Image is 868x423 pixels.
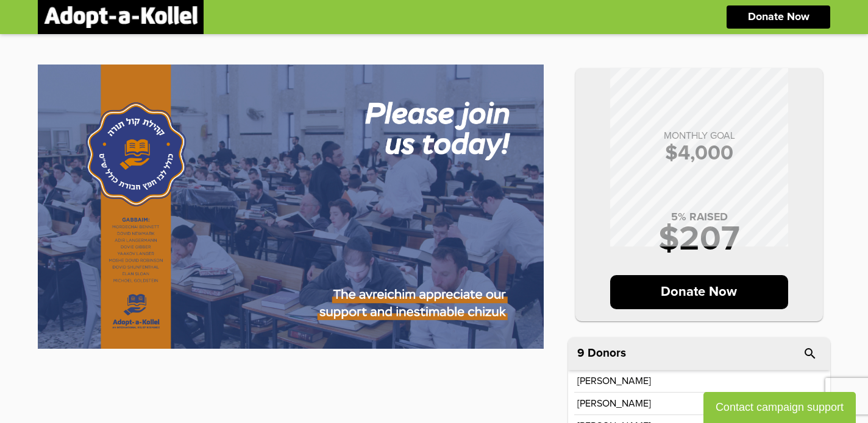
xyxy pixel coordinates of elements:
p: Donate Now [610,275,789,309]
i: search [803,346,817,361]
p: $ [588,143,811,164]
p: Donate Now [748,12,809,23]
img: logonobg.png [44,6,197,28]
p: Donors [588,348,626,359]
p: MONTHLY GOAL [588,131,811,141]
p: [PERSON_NAME] [577,399,651,408]
p: [PERSON_NAME] [577,376,651,386]
span: 9 [577,348,585,359]
img: wIXMKzDbdW.sHfyl5CMYm.jpg [38,65,544,349]
button: Contact campaign support [703,392,856,423]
